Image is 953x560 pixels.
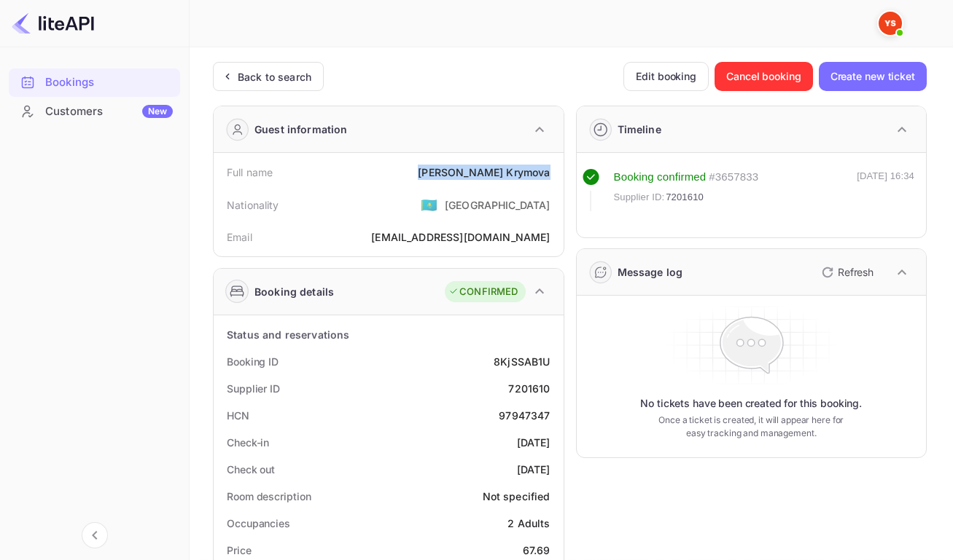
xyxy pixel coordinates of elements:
[227,462,275,477] div: Check out
[418,165,550,180] div: [PERSON_NAME] Krymova
[666,190,704,205] span: 7201610
[227,516,290,531] div: Occupancies
[614,169,707,186] div: Booking confirmed
[227,435,269,450] div: Check-in
[142,105,173,118] div: New
[254,122,348,137] div: Guest information
[9,98,180,125] a: CustomersNew
[227,165,273,180] div: Full name
[12,12,94,35] img: LiteAPI logo
[45,103,173,120] div: Customers
[371,229,550,245] div: [EMAIL_ADDRESS][DOMAIN_NAME]
[227,543,252,558] div: Price
[227,408,249,423] div: HCN
[819,62,927,91] button: Create new ticket
[517,462,551,477] div: [DATE]
[517,435,551,450] div: [DATE]
[227,229,252,245] div: Email
[709,169,758,186] div: # 3657833
[618,122,661,137] div: Timeline
[523,543,551,558] div: 67.69
[448,285,518,299] div: CONFIRMED
[715,62,813,91] button: Cancel booking
[9,98,180,126] div: CustomersNew
[813,261,879,284] button: Refresh
[838,264,874,280] p: Refresh
[9,68,180,97] div: Bookings
[227,489,311,504] div: Room description
[238,69,311,84] div: Back to search
[227,327,349,342] div: Status and reservations
[640,396,862,411] p: No tickets have been created for this booking.
[507,516,550,531] div: 2 Adults
[421,192,437,218] span: United States
[9,68,180,95] a: Bookings
[499,408,550,423] div: 97947347
[614,190,665,205] span: Supplier ID:
[227,354,279,369] div: Booking ID
[618,264,683,280] div: Message log
[623,62,709,91] button: Edit booking
[82,522,108,548] button: Collapse navigation
[254,284,334,299] div: Booking details
[445,197,551,213] div: [GEOGRAPHIC_DATA]
[857,169,914,211] div: [DATE] 16:34
[483,489,551,504] div: Not specified
[508,381,550,396] div: 7201610
[227,381,280,396] div: Supplier ID
[45,74,173,91] div: Bookings
[658,414,844,440] p: Once a ticket is created, it will appear here for easy tracking and management.
[494,354,550,369] div: 8KjSSAB1U
[227,197,279,213] div: Nationality
[879,12,902,35] img: Yandex Support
